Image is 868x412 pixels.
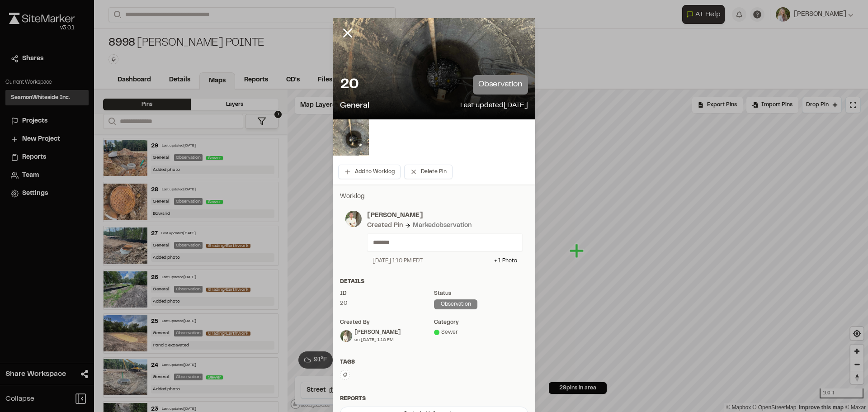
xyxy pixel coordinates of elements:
img: file [333,119,369,156]
div: Created Pin [367,221,403,231]
div: Sewer [434,328,528,336]
div: 20 [340,299,434,308]
div: ID [340,289,434,298]
p: General [340,100,369,112]
div: [DATE] 1:10 PM EDT [373,257,423,265]
div: + 1 Photo [494,257,517,265]
p: Worklog [340,192,528,202]
div: Created by [340,318,434,327]
button: Add to Worklog [338,165,401,179]
div: Status [434,289,528,298]
p: observation [473,75,528,95]
div: on [DATE] 1:10 PM [354,336,401,343]
p: Last updated [DATE] [460,100,528,112]
p: [PERSON_NAME] [367,211,523,221]
div: category [434,318,528,327]
div: Reports [340,395,528,403]
div: Details [340,278,528,286]
div: observation [434,299,477,309]
div: [PERSON_NAME] [354,328,401,336]
div: Tags [340,358,528,366]
img: photo [345,211,362,227]
p: 20 [340,76,359,94]
button: Delete Pin [404,165,453,179]
img: Jake Wastler [340,330,352,342]
div: Marked observation [413,221,472,231]
button: Edit Tags [340,370,350,380]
